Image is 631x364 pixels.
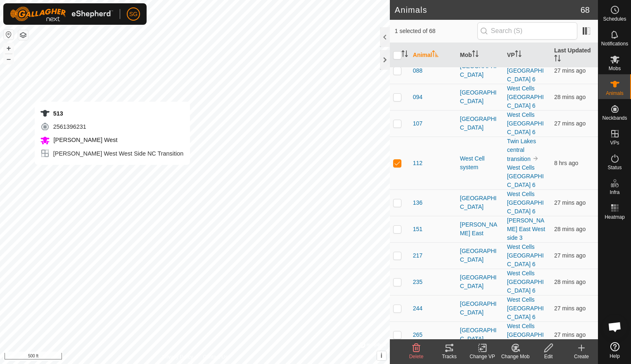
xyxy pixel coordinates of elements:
button: Reset Map [4,30,14,40]
div: [GEOGRAPHIC_DATA] [460,115,501,132]
div: Change Mob [499,353,532,360]
span: SG [129,10,138,19]
div: Open chat [603,314,627,339]
span: 244 [413,304,422,313]
button: – [4,54,14,64]
div: [PERSON_NAME] West West Side NC Transition [40,149,183,158]
th: Animal [410,43,457,68]
img: Gallagher Logo [10,7,113,21]
a: Contact Us [203,353,228,361]
span: [PERSON_NAME] West [52,137,118,143]
div: Change VP [466,353,499,360]
a: Twin Lakes central transition [507,138,536,162]
span: 3 Oct 2025, 9:35 pm [554,67,586,74]
a: West Cells [GEOGRAPHIC_DATA] 6 [507,85,544,109]
span: Notifications [601,41,628,46]
span: 3 Oct 2025, 9:36 pm [554,331,586,338]
span: 3 Oct 2025, 9:36 pm [554,252,586,259]
div: [GEOGRAPHIC_DATA] [460,326,501,343]
p-sorticon: Activate to sort [554,56,561,63]
div: Create [565,353,598,360]
a: West Cells [GEOGRAPHIC_DATA] 6 [507,323,544,347]
div: [GEOGRAPHIC_DATA] [460,273,501,291]
span: 094 [413,93,422,102]
span: 088 [413,66,422,75]
span: Help [610,354,620,359]
p-sorticon: Activate to sort [515,52,522,58]
span: i [381,352,382,359]
span: 151 [413,225,422,234]
span: 3 Oct 2025, 9:35 pm [554,226,586,232]
div: Edit [532,353,565,360]
a: West Cells [GEOGRAPHIC_DATA] 6 [507,270,544,294]
a: Help [598,339,631,362]
span: Animals [606,91,624,96]
span: 3 Oct 2025, 9:35 pm [554,199,586,206]
div: [GEOGRAPHIC_DATA] [460,62,501,79]
a: West Cells [GEOGRAPHIC_DATA] 6 [507,243,544,267]
a: West Cells [GEOGRAPHIC_DATA] 6 [507,164,544,188]
div: 513 [40,109,183,118]
button: i [377,351,386,360]
a: West Cells [GEOGRAPHIC_DATA] 6 [507,296,544,320]
span: 3 Oct 2025, 9:35 pm [554,94,586,100]
a: Privacy Policy [162,353,193,361]
div: [GEOGRAPHIC_DATA] [460,194,501,211]
span: 112 [413,159,422,168]
span: 265 [413,331,422,339]
div: [GEOGRAPHIC_DATA] [460,88,501,106]
th: Last Updated [551,43,598,68]
span: 1 selected of 68 [395,27,477,35]
span: 107 [413,119,422,128]
h2: Animals [395,5,581,15]
p-sorticon: Activate to sort [401,52,408,58]
div: 2561396231 [40,122,183,132]
div: [GEOGRAPHIC_DATA] [460,247,501,264]
span: Delete [409,354,424,359]
span: 235 [413,278,422,286]
span: Infra [610,190,619,195]
img: to [532,155,539,162]
button: Map Layers [18,30,28,40]
span: 3 Oct 2025, 9:35 pm [554,120,586,127]
span: 3 Oct 2025, 1:36 pm [554,160,578,166]
span: VPs [610,140,619,145]
span: 3 Oct 2025, 9:35 pm [554,279,586,285]
span: Mobs [609,66,621,71]
div: [PERSON_NAME] East [460,220,501,238]
a: West Cells [GEOGRAPHIC_DATA] 6 [507,111,544,135]
a: [PERSON_NAME] East West side 3 [507,217,545,241]
input: Search (S) [477,22,577,40]
a: West Cells [GEOGRAPHIC_DATA] 6 [507,191,544,215]
span: Status [607,165,622,170]
button: + [4,43,14,53]
span: 3 Oct 2025, 9:35 pm [554,305,586,312]
span: 136 [413,199,422,207]
th: VP [504,43,551,68]
p-sorticon: Activate to sort [472,52,479,58]
span: Heatmap [605,215,625,220]
a: West Cells [GEOGRAPHIC_DATA] 6 [507,59,544,83]
div: [GEOGRAPHIC_DATA] [460,300,501,317]
span: Neckbands [602,116,627,121]
span: Schedules [603,17,626,21]
span: 68 [581,4,590,16]
div: West Cell system [460,154,501,172]
div: Tracks [433,353,466,360]
th: Mob [457,43,504,68]
span: 217 [413,251,422,260]
p-sorticon: Activate to sort [432,52,439,58]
